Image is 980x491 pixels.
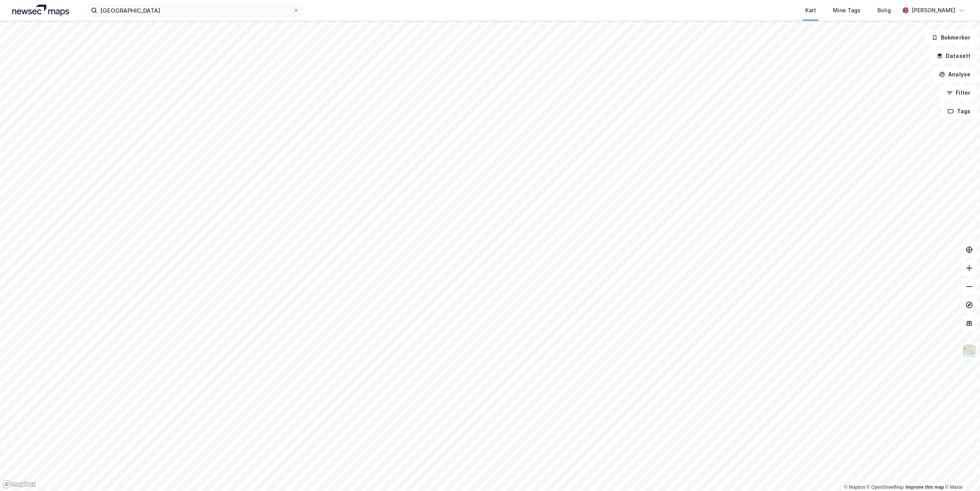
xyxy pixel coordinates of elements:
div: Kart [805,6,816,15]
button: Tags [941,104,977,119]
a: Mapbox homepage [2,480,36,489]
button: Analyse [932,67,977,82]
div: Mine Tags [833,6,861,15]
iframe: Chat Widget [942,454,980,491]
div: Kontrollprogram for chat [942,454,980,491]
a: OpenStreetMap [867,484,904,490]
a: Mapbox [844,484,865,490]
input: Søk på adresse, matrikkel, gårdeiere, leietakere eller personer [97,5,293,16]
img: Z [962,344,977,358]
button: Datasett [930,48,977,64]
button: Bokmerker [925,30,977,45]
button: Filter [940,85,977,101]
div: [PERSON_NAME] [912,6,955,15]
div: Bolig [877,6,891,15]
a: Improve this map [906,484,944,490]
img: logo.a4113a55bc3d86da70a041830d287a7e.svg [12,5,69,16]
